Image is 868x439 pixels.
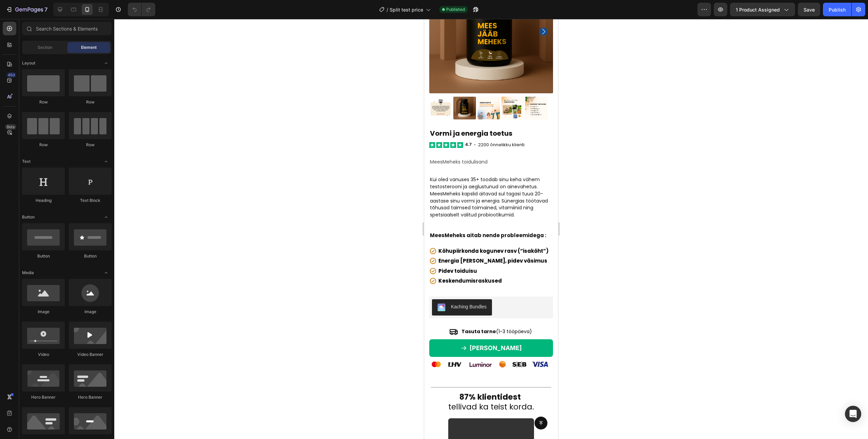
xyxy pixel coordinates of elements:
[22,60,35,66] span: Layout
[128,3,155,16] div: Undo/Redo
[22,158,31,165] span: Text
[804,7,815,13] span: Save
[101,156,112,167] span: Toggle open
[22,394,65,400] div: Hero Banner
[44,5,47,14] p: 7
[22,142,65,148] div: Row
[22,214,35,220] span: Button
[22,99,65,105] div: Row
[69,351,112,358] div: Video Banner
[3,3,51,16] button: 7
[69,394,112,400] div: Hero Banner
[424,19,558,439] iframe: Design area
[22,309,65,315] div: Image
[387,6,388,13] span: /
[829,6,846,13] div: Publish
[69,253,112,259] div: Button
[101,212,112,223] span: Toggle open
[81,44,97,51] span: Element
[22,22,112,35] input: Search Sections & Elements
[446,6,465,13] span: Published
[69,197,112,204] div: Text Block
[101,267,112,278] span: Toggle open
[730,3,795,16] button: 1 product assigned
[5,124,16,130] div: Beta
[736,6,780,13] span: 1 product assigned
[6,72,16,78] div: 450
[390,6,423,13] span: Split test price
[22,351,65,358] div: Video
[101,58,112,69] span: Toggle open
[845,406,861,422] div: Open Intercom Messenger
[22,197,65,204] div: Heading
[22,253,65,259] div: Button
[69,99,112,105] div: Row
[69,142,112,148] div: Row
[823,3,851,16] button: Publish
[798,3,820,16] button: Save
[22,270,34,276] span: Media
[38,44,52,51] span: Section
[69,309,112,315] div: Image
